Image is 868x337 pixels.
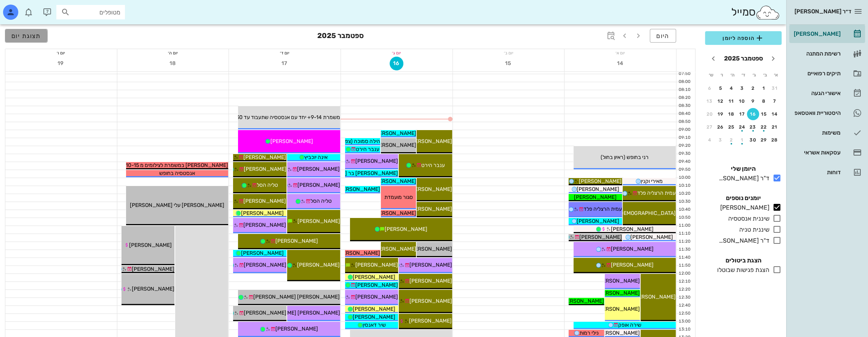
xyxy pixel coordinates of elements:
th: ג׳ [749,68,759,81]
div: 12:00 [676,270,692,277]
button: 30 [747,134,759,146]
th: א׳ [771,68,781,81]
button: 22 [758,121,770,133]
div: 12:40 [676,302,692,309]
span: [PERSON_NAME] [297,218,340,224]
span: [PERSON_NAME] [630,234,673,240]
div: 09:40 [676,159,692,165]
span: [PERSON_NAME] [129,242,172,248]
button: ספטמבר 2025 [721,51,766,66]
div: 10:50 [676,215,692,221]
th: ב׳ [760,68,770,81]
button: 1 [736,134,748,146]
span: [PERSON_NAME] [337,250,380,256]
button: 26 [715,121,727,133]
span: [PERSON_NAME] [409,246,452,252]
button: חודש הבא [707,52,720,65]
span: היום [656,32,670,40]
button: 25 [725,121,737,133]
div: 3 [736,86,748,91]
span: [PERSON_NAME] [611,262,654,268]
span: אנסטסיה בחופש [159,170,195,176]
span: [DEMOGRAPHIC_DATA][PERSON_NAME] [575,210,676,216]
button: 17 [736,108,748,120]
span: [PERSON_NAME] [409,278,452,284]
div: 4 [703,137,716,143]
a: רשימת המתנה [789,45,865,63]
button: 18 [725,108,737,120]
div: 12:10 [676,278,692,285]
div: 9 [747,99,759,104]
span: [PERSON_NAME] [579,178,622,184]
span: [PERSON_NAME] [597,278,640,284]
div: 10:00 [676,175,692,181]
div: 6 [703,86,716,91]
span: [PERSON_NAME] [579,234,622,240]
button: הוספה ליומן [705,31,782,45]
span: הילה סמוכה (צפריר) [336,138,380,145]
span: [PERSON_NAME] [577,218,619,224]
h4: הצגת ביטולים [705,256,782,265]
span: סגור מועמדת [384,194,413,200]
div: 11 [725,99,737,104]
div: 10:30 [676,199,692,205]
button: 8 [758,95,770,107]
th: ד׳ [738,68,748,81]
button: 11 [725,95,737,107]
div: 10:10 [676,183,692,189]
div: 21 [769,124,781,130]
span: [PERSON_NAME] [373,142,416,148]
div: 11:20 [676,238,692,245]
button: 19 [715,108,727,120]
div: 7 [769,99,781,104]
span: [PERSON_NAME] [574,194,617,200]
div: 29 [758,137,770,143]
span: [PERSON_NAME] [409,318,452,324]
span: משמרת 9-14+ יחד עם אנסטסיה שתעבוד עד 1230 (אחכ שיננית) [201,114,340,121]
button: 2 [725,134,737,146]
span: [PERSON_NAME] [132,266,174,272]
span: [PERSON_NAME] עלי [PERSON_NAME] [130,202,224,208]
span: [PERSON_NAME] שני [401,206,452,212]
div: 5 [715,86,727,91]
span: [PERSON_NAME] [244,166,286,172]
button: 24 [736,121,748,133]
div: 13 [703,99,716,104]
div: 15 [758,111,770,117]
div: יום ד׳ [229,49,340,57]
span: תצוגת יום [11,32,41,40]
h4: היומן שלי [705,164,782,173]
div: 8 [758,99,770,104]
span: 15 [502,60,515,67]
button: 23 [747,121,759,133]
span: 14 [614,60,627,67]
span: ענבר הירט [356,146,379,153]
span: [PERSON_NAME] [132,286,174,292]
button: חודש שעבר [766,52,780,65]
div: 08:00 [676,79,692,85]
h4: יומנים נוספים [705,194,782,203]
span: [PERSON_NAME] [611,246,654,252]
div: 25 [725,124,737,130]
button: 5 [715,82,727,94]
div: יום א׳ [564,49,676,57]
div: היסטוריית וואטסאפ [792,110,841,116]
span: [PERSON_NAME] [355,294,398,300]
a: משימות [789,124,865,142]
div: 08:20 [676,95,692,101]
a: תיקים רפואיים [789,64,865,83]
span: [PERSON_NAME] [244,262,286,268]
div: [PERSON_NAME] [717,203,769,212]
div: שיננית טניה [736,225,769,234]
div: עסקאות אשראי [792,149,841,156]
button: 12 [715,95,727,107]
span: [PERSON_NAME] [PERSON_NAME] [254,310,340,316]
div: משימות [792,130,841,136]
span: [PERSON_NAME] [355,262,398,268]
div: 14 [769,111,781,117]
span: [PERSON_NAME] [409,262,452,268]
div: 07:50 [676,71,692,77]
div: 22 [758,124,770,130]
button: 21 [769,121,781,133]
span: רני בחופש (ראיון בחול) [601,154,649,161]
